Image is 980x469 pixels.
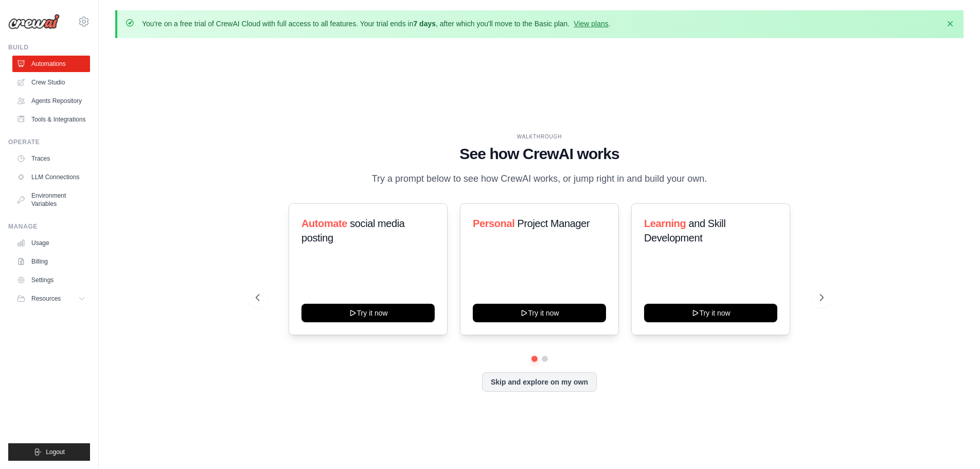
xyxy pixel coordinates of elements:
[8,14,60,29] img: Logo
[473,218,514,229] span: Personal
[12,253,90,270] a: Billing
[142,19,611,29] p: You're on a free trial of CrewAI Cloud with full access to all features. Your trial ends in , aft...
[12,272,90,288] a: Settings
[301,218,347,229] span: Automate
[644,218,686,229] span: Learning
[574,20,608,28] a: View plans
[12,235,90,251] a: Usage
[367,171,712,186] p: Try a prompt below to see how CrewAI works, or jump right in and build your own.
[8,222,90,231] div: Manage
[301,218,405,244] span: social media posting
[482,372,597,392] button: Skip and explore on my own
[473,304,606,322] button: Try it now
[12,111,90,128] a: Tools & Integrations
[517,218,590,229] span: Project Manager
[46,448,65,456] span: Logout
[301,304,435,322] button: Try it now
[644,304,777,322] button: Try it now
[256,145,824,163] h1: See how CrewAI works
[8,138,90,146] div: Operate
[12,56,90,72] a: Automations
[12,74,90,91] a: Crew Studio
[644,218,725,244] span: and Skill Development
[413,20,436,28] strong: 7 days
[12,169,90,185] a: LLM Connections
[12,150,90,167] a: Traces
[31,294,61,303] span: Resources
[8,43,90,51] div: Build
[256,133,824,141] div: WALKTHROUGH
[12,93,90,109] a: Agents Repository
[8,443,90,461] button: Logout
[12,290,90,307] button: Resources
[12,187,90,212] a: Environment Variables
